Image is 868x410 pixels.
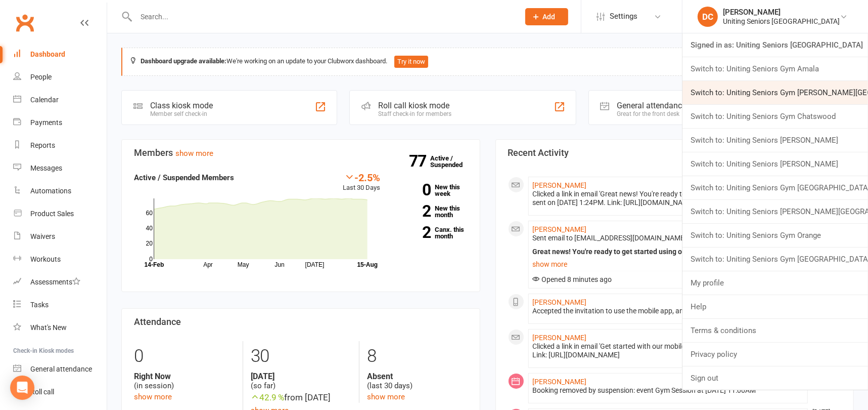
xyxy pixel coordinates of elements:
[378,101,451,110] div: Roll call kiosk mode
[394,56,428,68] button: Try it now
[431,147,475,176] a: 77Active / Suspended
[682,57,868,80] a: Switch to: Uniting Seniors Gym Amala
[682,176,868,199] a: Switch to: Uniting Seniors Gym [GEOGRAPHIC_DATA]
[533,342,804,359] div: Clicked a link in email 'Get started with our mobile app [DATE]!' sent on [DATE] 8:14AM. Link: [U...
[367,372,468,381] strong: Absent
[533,234,687,242] span: Sent email to [EMAIL_ADDRESS][DOMAIN_NAME]
[395,184,467,197] a: 0New this week
[723,8,840,17] div: [PERSON_NAME]
[698,7,718,27] div: DC
[30,278,80,286] div: Assessments
[13,157,107,180] a: Messages
[13,202,107,225] a: Product Sales
[682,152,868,176] a: Switch to: Uniting Seniors [PERSON_NAME]
[175,149,213,158] a: show more
[343,172,380,183] div: -2.5%
[682,271,868,295] a: My profile
[30,210,74,218] div: Product Sales
[13,225,107,248] a: Waivers
[134,317,468,327] h3: Attendance
[30,323,67,332] div: What's New
[30,96,59,104] div: Calendar
[141,57,226,65] strong: Dashboard upgrade available:
[30,50,65,58] div: Dashboard
[30,255,61,263] div: Workouts
[13,180,107,202] a: Automations
[13,43,107,66] a: Dashboard
[682,248,868,271] a: Switch to: Uniting Seniors Gym [GEOGRAPHIC_DATA]
[30,164,62,172] div: Messages
[543,13,556,21] span: Add
[30,232,55,240] div: Waivers
[150,101,213,110] div: Class kiosk mode
[682,81,868,104] a: Switch to: Uniting Seniors Gym [PERSON_NAME][GEOGRAPHIC_DATA]
[251,372,351,391] div: (so far)
[533,190,804,207] div: Clicked a link in email 'Great news! You're ready to get started using our mobile app' sent on [D...
[533,248,804,256] div: Great news! You're ready to get started using our mobile app
[525,8,568,25] button: Add
[251,391,351,404] div: from [DATE]
[30,187,71,195] div: Automations
[121,48,854,76] div: We're working on an update to your Clubworx dashboard.
[682,224,868,247] a: Switch to: Uniting Seniors Gym Orange
[610,5,637,28] span: Settings
[134,372,235,381] strong: Right Now
[367,372,468,391] div: (last 30 days)
[395,203,431,219] strong: 2
[682,343,868,366] a: Privacy policy
[251,341,351,372] div: 30
[533,386,804,395] div: Booking removed by suspension: event Gym Session at [DATE] 11:00AM
[30,118,62,127] div: Payments
[533,378,587,386] a: [PERSON_NAME]
[533,334,587,342] a: [PERSON_NAME]
[533,225,587,233] a: [PERSON_NAME]
[150,110,213,117] div: Member self check-in
[395,182,431,197] strong: 0
[13,358,107,381] a: General attendance kiosk mode
[682,200,868,223] a: Switch to: Uniting Seniors [PERSON_NAME][GEOGRAPHIC_DATA]
[617,101,729,110] div: General attendance kiosk mode
[723,17,840,26] div: Uniting Seniors [GEOGRAPHIC_DATA]
[343,172,380,193] div: Last 30 Days
[134,372,235,391] div: (in session)
[134,341,235,372] div: 0
[533,181,587,189] a: [PERSON_NAME]
[13,294,107,316] a: Tasks
[533,275,612,283] span: Opened 8 minutes ago
[682,129,868,152] a: Switch to: Uniting Seniors [PERSON_NAME]
[395,225,431,240] strong: 2
[682,33,868,57] a: Signed in as: Uniting Seniors [GEOGRAPHIC_DATA]
[133,10,512,24] input: Search...
[533,257,804,271] a: show more
[30,388,54,396] div: Roll call
[617,110,729,117] div: Great for the front desk
[13,271,107,294] a: Assessments
[395,226,467,239] a: 2Canx. this month
[12,10,37,35] a: Clubworx
[395,205,467,218] a: 2New this month
[13,248,107,271] a: Workouts
[378,110,451,117] div: Staff check-in for members
[30,141,55,149] div: Reports
[251,392,284,402] span: 42.9 %
[30,365,92,373] div: General attendance
[682,295,868,318] a: Help
[251,372,351,381] strong: [DATE]
[533,307,804,315] div: Accepted the invitation to use the mobile app, and chose a new password
[367,341,468,372] div: 8
[134,173,234,182] strong: Active / Suspended Members
[13,316,107,339] a: What's New
[13,134,107,157] a: Reports
[13,111,107,134] a: Payments
[409,153,431,169] strong: 77
[134,148,468,158] h3: Members
[134,392,172,401] a: show more
[13,381,107,403] a: Roll call
[508,148,842,158] h3: Recent Activity
[367,392,405,401] a: show more
[30,301,49,309] div: Tasks
[682,105,868,128] a: Switch to: Uniting Seniors Gym Chatswood
[30,73,52,81] div: People
[682,366,868,390] a: Sign out
[10,376,34,400] div: Open Intercom Messenger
